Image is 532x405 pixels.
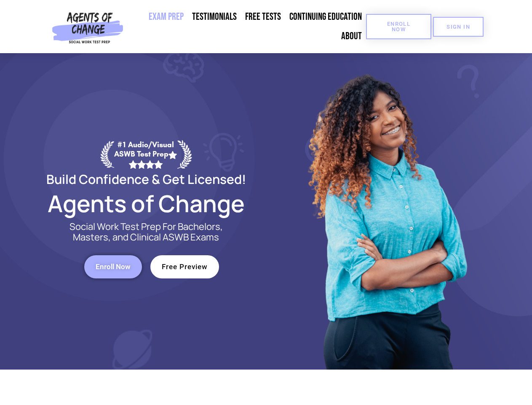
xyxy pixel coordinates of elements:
img: Website Image 1 (1) [302,53,471,370]
span: Enroll Now [96,263,131,270]
span: Free Preview [162,263,208,270]
h2: Build Confidence & Get Licensed! [26,173,266,185]
span: Enroll Now [380,21,418,32]
a: Enroll Now [366,14,431,39]
a: About [337,27,366,46]
a: Continuing Education [285,7,366,27]
a: SIGN IN [433,17,484,37]
h2: Agents of Change [26,194,266,213]
a: Free Preview [150,255,219,278]
a: Testimonials [188,7,241,27]
nav: Menu [127,7,366,46]
a: Free Tests [241,7,285,27]
a: Exam Prep [144,7,188,27]
p: Social Work Test Prep For Bachelors, Masters, and Clinical ASWB Exams [60,221,233,243]
span: SIGN IN [446,24,470,30]
div: #1 Audio/Visual ASWB Test Prep [114,140,177,168]
a: Enroll Now [84,255,142,278]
